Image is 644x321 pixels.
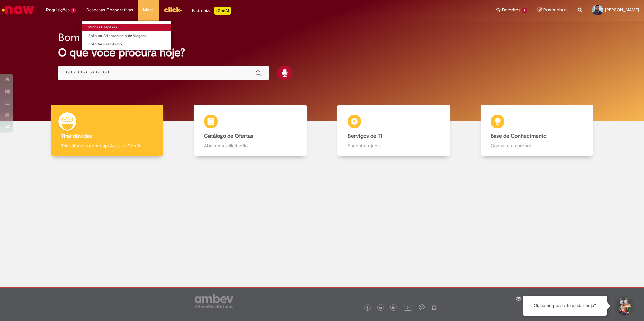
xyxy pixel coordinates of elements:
[491,142,583,149] p: Consulte e aprenda
[392,306,395,310] img: logo_footer_linkedin.png
[61,142,153,149] p: Tirar dúvidas com Lupi Assist e Gen Ai
[379,306,382,310] img: logo_footer_twitter.png
[143,7,154,13] span: More
[82,32,171,40] a: Solicitar Adiantamento de Viagem
[465,105,609,156] a: Base de Conhecimento Consulte e aprenda
[86,7,133,13] span: Despesas Corporativas
[179,105,322,156] a: Catálogo de Ofertas Abra uma solicitação
[543,7,568,13] span: Rascunhos
[348,133,382,139] b: Serviços de TI
[431,304,437,310] img: logo_footer_naosei.png
[71,8,76,13] span: 1
[502,7,520,13] span: Favoritos
[538,7,568,13] a: Rascunhos
[404,303,412,312] img: logo_footer_youtube.png
[192,7,231,15] div: Padroniza
[204,133,253,139] b: Catálogo de Ofertas
[61,133,92,139] b: Tirar dúvidas
[204,142,296,149] p: Abra uma solicitação
[419,304,425,310] img: logo_footer_workplace.png
[322,105,465,156] a: Serviços de TI Encontre ajuda
[195,294,233,308] img: logo_footer_ambev_rotulo_gray.png
[164,5,182,15] img: click_logo_yellow_360x200.png
[46,7,70,13] span: Requisições
[82,41,171,48] a: Solicitar Reembolso
[58,47,586,59] h2: O que você procura hoje?
[58,32,150,43] h2: Bom dia, Wilkerson
[491,133,546,139] b: Base de Conhecimento
[348,142,440,149] p: Encontre ajuda
[366,306,369,310] img: logo_footer_facebook.png
[614,296,634,316] button: Iniciar Conversa de Suporte
[522,8,527,13] span: 2
[81,20,172,50] ul: Despesas Corporativas
[1,3,35,17] img: ServiceNow
[82,24,171,31] a: Minhas Despesas
[605,7,639,13] span: [PERSON_NAME]
[523,296,607,316] div: Oi, como posso te ajudar hoje?
[35,105,179,156] a: Tirar dúvidas Tirar dúvidas com Lupi Assist e Gen Ai
[214,7,231,15] p: +GenAi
